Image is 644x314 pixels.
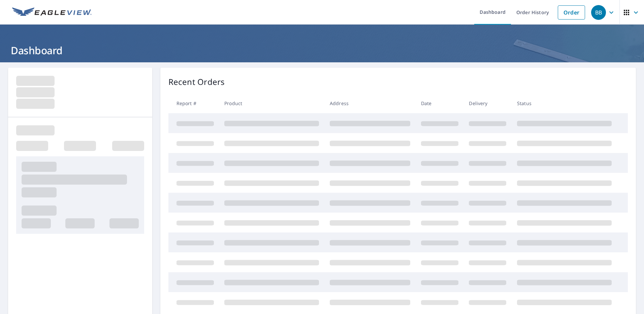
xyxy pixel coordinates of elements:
p: Recent Orders [168,76,225,88]
th: Product [219,93,324,113]
th: Report # [168,93,219,113]
div: BB [591,5,606,20]
th: Date [416,93,464,113]
th: Delivery [463,93,512,113]
h1: Dashboard [8,43,636,57]
th: Address [324,93,416,113]
a: Order [558,5,585,20]
img: EV Logo [12,7,92,18]
th: Status [512,93,617,113]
